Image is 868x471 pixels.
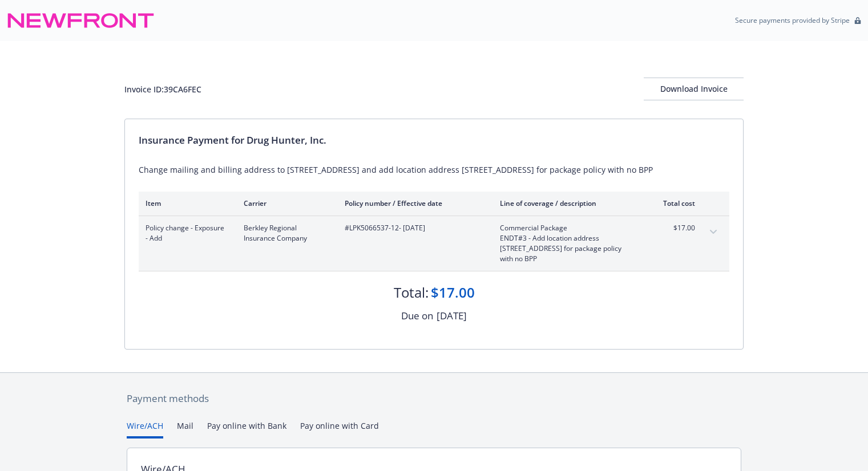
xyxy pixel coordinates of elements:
div: Total: [394,283,429,302]
button: Pay online with Bank [207,420,286,438]
div: Policy change - Exposure - AddBerkley Regional Insurance Company#LPK5066537-12- [DATE]Commercial ... [139,216,729,271]
div: Download Invoice [644,78,744,100]
span: Commercial PackageENDT#3 - Add location address [STREET_ADDRESS] for package policy with no BPP [500,223,634,264]
span: Berkley Regional Insurance Company [244,223,326,243]
div: Insurance Payment for Drug Hunter, Inc. [139,133,729,148]
button: Pay online with Card [300,420,379,438]
button: Mail [177,420,193,438]
button: Download Invoice [644,78,744,100]
button: Wire/ACH [127,420,163,438]
span: Commercial Package [500,223,634,233]
div: $17.00 [431,283,475,302]
div: Due on [401,308,433,323]
span: Policy change - Exposure - Add [146,223,225,243]
div: Payment methods [127,391,741,406]
span: ENDT#3 - Add location address [STREET_ADDRESS] for package policy with no BPP [500,233,634,264]
button: expand content [704,223,722,241]
div: Line of coverage / description [500,198,634,208]
div: [DATE] [437,308,467,323]
div: Total cost [652,198,695,208]
span: #LPK5066537-12 - [DATE] [345,223,482,233]
div: Carrier [244,198,326,208]
div: Invoice ID: 39CA6FEC [124,83,201,95]
span: $17.00 [652,223,695,233]
div: Policy number / Effective date [345,198,482,208]
p: Secure payments provided by Stripe [735,15,850,25]
div: Change mailing and billing address to [STREET_ADDRESS] and add location address [STREET_ADDRESS] ... [139,164,729,176]
div: Item [146,198,225,208]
